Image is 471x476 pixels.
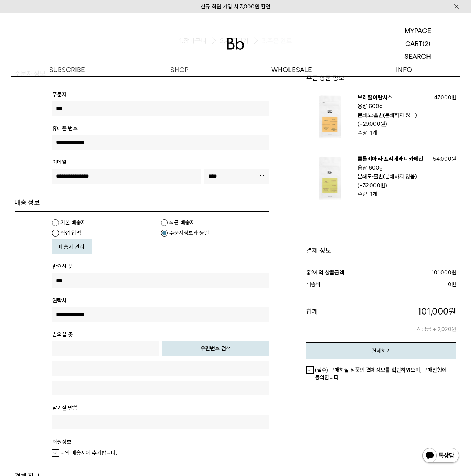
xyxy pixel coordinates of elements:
strong: (+29,000원) [358,121,387,127]
dt: 배송비 [306,280,384,289]
p: 수량: 1개 [358,190,427,199]
h1: 결제 정보 [306,246,456,255]
label: 주문자정보와 동일 [160,229,258,237]
dt: 합계 [306,305,368,334]
p: 수량: 1개 [358,128,427,137]
label: 기본 배송지 [52,219,149,226]
span: 주문자 [52,91,67,98]
strong: (+32,000원) [358,182,387,189]
p: CART [405,37,422,50]
p: (2) [422,37,431,50]
p: 용량: [358,102,423,111]
p: MYPAGE [404,24,431,37]
b: 홀빈(분쇄하지 않음) [373,173,417,180]
img: 로고 [227,38,244,50]
p: SEARCH [404,50,431,63]
p: 47,000원 [427,93,456,102]
span: 101,000 [418,306,449,317]
span: 연락처 [52,297,67,304]
a: 배송지 관리 [52,239,92,254]
strong: 0 [448,281,451,288]
dt: 총 개의 상품금액 [306,268,388,277]
a: CART (2) [375,37,460,50]
a: MYPAGE [375,24,460,37]
span: 휴대폰 번호 [52,125,78,132]
a: SUBSCRIBE [11,63,123,76]
p: 원 [367,305,456,318]
p: INFO [348,63,460,76]
th: 남기실 말씀 [52,404,78,414]
p: 적립금 + 2,020원 [367,317,456,334]
b: 600g [369,164,383,171]
a: SHOP [123,63,235,76]
span: 받으실 곳 [52,331,73,338]
dd: 원 [384,280,456,289]
img: 브라질 아란치스 [306,93,354,141]
label: 직접 입력 [52,229,149,237]
button: 우편번호 검색 [162,341,269,356]
h3: 주문 상품 정보 [306,74,456,82]
dd: 원 [388,268,456,277]
a: 신규 회원 가입 시 3,000원 할인 [201,3,270,10]
em: (필수) 구매하실 상품의 결제정보를 확인하였으며, 구매진행에 동의합니다. [315,367,447,381]
em: 나의 배송지에 추가합니다. [60,450,117,456]
a: 콜롬비아 라 프라데라 디카페인 [358,156,423,162]
p: 용량: [358,163,423,172]
span: 받으실 분 [52,263,73,270]
em: 결제하기 [372,348,391,354]
a: 브라질 아란치스 [358,94,392,101]
p: WHOLESALE [235,63,348,76]
p: 54,000원 [427,154,456,163]
img: 카카오톡 채널 1:1 채팅 버튼 [422,447,460,465]
b: 600g [369,103,383,110]
b: 홀빈(분쇄하지 않음) [373,112,417,118]
label: 최근 배송지 [160,219,258,226]
th: 회원정보 [52,437,71,448]
button: 결제하기 [306,342,456,359]
span: 배송지 관리 [59,244,84,250]
p: 분쇄도: [358,111,423,128]
p: 분쇄도: [358,172,423,190]
img: 콜롬비아 라 프라데라 디카페인 [306,154,354,202]
strong: 2 [311,269,314,276]
strong: 101,000 [432,269,451,276]
span: 이메일 [52,159,67,166]
h4: 배송 정보 [15,198,269,207]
